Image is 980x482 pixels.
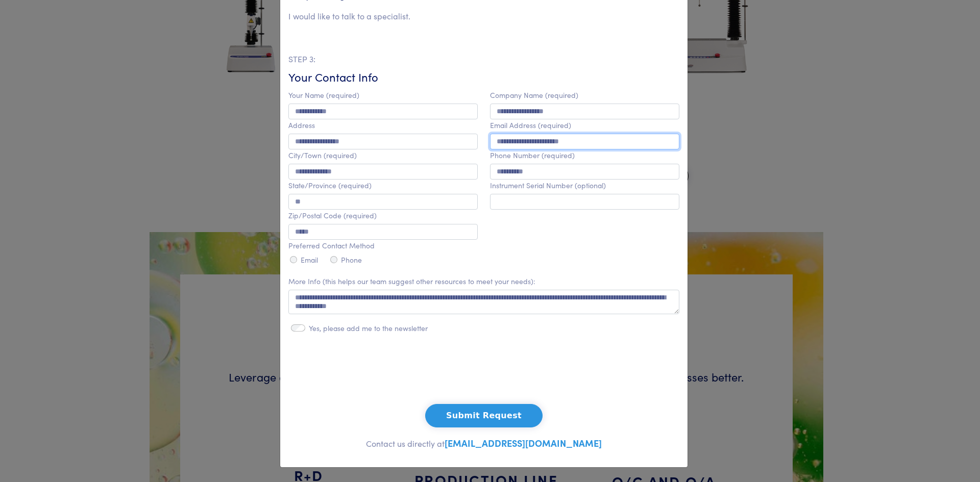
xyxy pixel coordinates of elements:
label: Your Name (required) [288,91,359,99]
button: Submit Request [425,404,543,427]
iframe: reCAPTCHA [406,354,561,394]
h6: Your Contact Info [288,69,679,85]
a: [EMAIL_ADDRESS][DOMAIN_NAME] [445,437,602,449]
li: I would like to talk to a specialist. [288,10,410,23]
label: More Info (this helps our team suggest other resources to meet your needs): [288,277,535,286]
p: STEP 3: [288,53,679,66]
label: Phone Number (required) [490,151,575,160]
label: Company Name (required) [490,91,578,99]
label: Email [301,256,318,264]
label: Zip/Postal Code (required) [288,211,377,220]
label: Instrument Serial Number (optional) [490,181,606,190]
label: State/Province (required) [288,181,372,190]
label: Phone [341,256,362,264]
p: Contact us directly at [288,436,679,451]
label: City/Town (required) [288,151,357,160]
label: Preferred Contact Method [288,241,375,250]
label: Address [288,121,315,130]
label: Email Address (required) [490,121,571,130]
label: Yes, please add me to the newsletter [309,324,428,333]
